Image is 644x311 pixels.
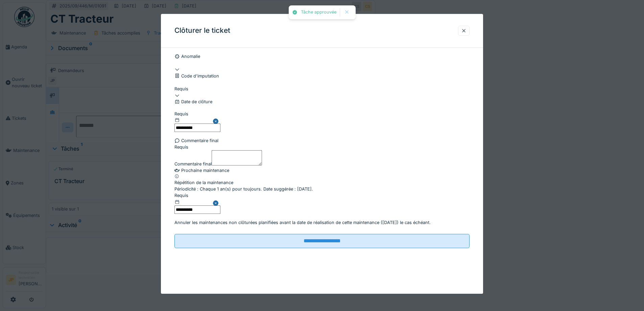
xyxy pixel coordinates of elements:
[174,186,470,193] div: Périodicité : Chaque 1 an(s) pour toujours. Date suggérée : [DATE].
[174,167,470,174] div: Prochaine maintenance
[174,99,470,105] div: Date de clôture
[174,161,212,167] label: Commentaire final
[213,193,220,214] button: Close
[174,137,470,144] div: Commentaire final
[174,144,470,151] div: Requis
[174,73,470,79] div: Code d'imputation
[174,111,220,117] div: Requis
[301,9,336,15] div: Tâche approuvée
[174,179,470,186] div: Répétition de la maintenance
[174,26,230,35] h3: Clôturer le ticket
[174,53,470,60] div: Anomalie
[213,111,220,132] button: Close
[174,193,220,199] div: Requis
[174,219,431,226] div: Annuler les maintenances non clôturées planifiées avant la date de réalisation de cette maintenan...
[174,86,470,92] div: Requis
